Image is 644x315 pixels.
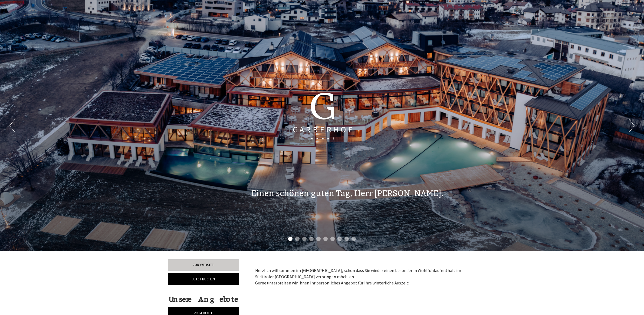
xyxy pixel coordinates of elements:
[168,273,239,285] a: Jetzt buchen
[629,119,635,132] button: Next
[251,189,443,198] h1: Einen schönen guten Tag, Herr [PERSON_NAME],
[9,119,15,132] button: Previous
[168,259,239,271] a: Zur Website
[168,294,239,304] div: Unsere Angebote
[255,267,468,286] p: Herzlich willkommen im [GEOGRAPHIC_DATA], schön dass Sie wieder einen besonderen Wohlfühlaufentha...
